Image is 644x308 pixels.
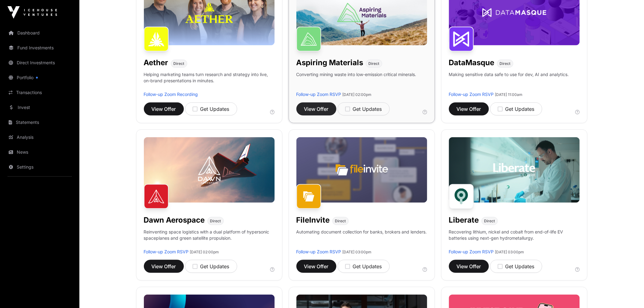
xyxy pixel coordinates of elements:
button: Get Updates [338,260,390,273]
a: Follow-up Zoom RSVP [296,92,341,97]
a: Dashboard [5,26,74,40]
img: Aspiring Materials [296,27,321,52]
span: [DATE] 03:00pm [343,250,372,254]
span: Direct [210,219,221,224]
a: News [5,145,74,159]
div: Get Updates [345,263,382,270]
span: Direct [369,61,380,66]
span: View Offer [304,105,329,113]
button: View Offer [144,260,184,273]
div: Get Updates [498,263,535,270]
p: Making sensitive data safe to use for dev, AI and analytics. [449,71,569,91]
h1: Liberate [449,215,479,225]
span: View Offer [457,263,481,270]
img: Liberate-Banner.jpg [449,137,580,203]
a: Follow-up Zoom Recording [144,92,198,97]
span: [DATE] 02:00pm [190,250,219,254]
a: Statements [5,115,74,129]
p: Automating document collection for banks, brokers and lenders. [296,229,427,249]
a: Follow-up Zoom RSVP [144,249,189,254]
div: Get Updates [498,105,535,113]
h1: Aspiring Materials [296,58,363,68]
span: Direct [500,61,511,66]
button: Get Updates [185,102,237,115]
iframe: Chat Widget [613,278,644,308]
p: Reinventing space logistics with a dual platform of hypersonic spaceplanes and green satellite pr... [144,229,275,249]
span: Direct [335,219,346,224]
img: DataMasque [449,27,474,52]
a: Follow-up Zoom RSVP [449,92,494,97]
button: Get Updates [490,102,542,115]
a: Transactions [5,86,74,99]
button: View Offer [296,260,336,273]
span: [DATE] 03:00pm [495,250,524,254]
span: Direct [174,61,184,66]
span: [DATE] 02:00pm [343,92,372,97]
a: Invest [5,101,74,114]
a: Follow-up Zoom RSVP [449,249,494,254]
button: View Offer [144,102,184,115]
span: View Offer [457,105,481,113]
img: Dawn Aerospace [144,184,169,209]
button: View Offer [449,102,489,115]
span: View Offer [152,263,176,270]
h1: Dawn Aerospace [144,215,205,225]
p: Recovering lithium, nickel and cobalt from end-of-life EV batteries using next-gen hydrometallurgy. [449,229,580,249]
button: Get Updates [338,102,390,115]
button: Get Updates [185,260,237,273]
a: Fund Investments [5,41,74,55]
div: Get Updates [345,105,382,113]
img: Aether [144,27,169,52]
a: Follow-up Zoom RSVP [296,249,341,254]
span: [DATE] 11:00am [495,92,523,97]
h1: DataMasque [449,58,495,68]
p: Helping marketing teams turn research and strategy into live, on-brand presentations in minutes. [144,71,275,91]
h1: FileInvite [296,215,330,225]
a: Settings [5,160,74,174]
img: File-Invite-Banner.jpg [296,137,427,203]
button: View Offer [296,102,336,115]
a: Direct Investments [5,56,74,70]
div: Get Updates [193,105,229,113]
img: Dawn-Banner.jpg [144,137,275,203]
a: Portfolio [5,71,74,84]
span: Direct [484,219,495,224]
img: Liberate [449,184,474,209]
a: Analysis [5,130,74,144]
img: FileInvite [296,184,321,209]
div: Get Updates [193,263,229,270]
p: Converting mining waste into low-emission critical minerals. [296,71,416,91]
img: Icehouse Ventures Logo [7,6,57,19]
span: View Offer [304,263,329,270]
button: View Offer [449,260,489,273]
span: View Offer [152,105,176,113]
button: Get Updates [490,260,542,273]
h1: Aether [144,58,168,68]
